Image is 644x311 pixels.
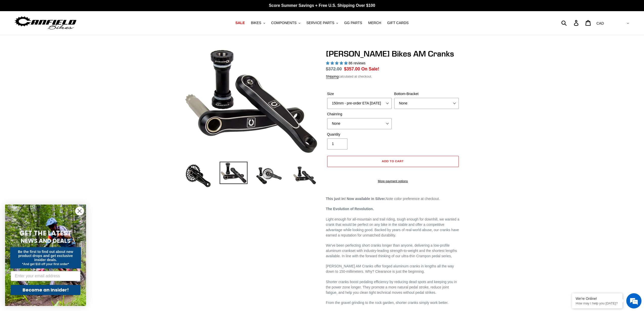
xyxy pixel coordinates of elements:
a: GG PARTS [342,20,365,26]
a: GIFT CARDS [385,20,411,26]
button: COMPONENTS [269,20,303,26]
div: We're Online! [576,297,619,301]
span: 4.97 stars [326,61,349,65]
button: Become an Insider! [11,285,80,295]
span: GG PARTS [344,21,362,25]
span: Be the first to find out about new product drops and get exclusive insider deals. [18,250,73,262]
button: Close dialog [75,207,84,215]
label: Chainring [327,112,392,117]
input: Enter your email address [11,271,80,281]
strong: The Evolution of Revolution. [326,207,374,211]
h1: [PERSON_NAME] Bikes AM Cranks [326,49,460,59]
input: Search [564,17,577,28]
span: GET THE LATEST [19,229,72,238]
img: Load image into Gallery viewer, Canfield Cranks [220,162,247,184]
a: SALE [233,20,247,26]
button: BIKES [248,20,267,26]
p: From the gravel grinding to the rock garden, shorter cranks simply work better. [326,300,460,305]
p: How may I help you today? [576,301,619,305]
s: $372.00 [326,66,342,71]
span: BIKES [251,21,261,25]
span: *And get $10 off your first order* [22,262,69,266]
span: SERVICE PARTS [306,21,334,25]
p: We've been perfecting short cranks longer than anyone, delivering a low-profile aluminum crankset... [326,243,460,259]
span: COMPONENTS [271,21,297,25]
a: More payment options [327,179,459,184]
span: NEWS AND DEALS [21,237,71,245]
img: Canfield Bikes [14,15,77,31]
button: SERVICE PARTS [304,20,341,26]
a: Shipping [326,75,339,79]
span: Add to cart [382,159,404,163]
a: MERCH [366,20,384,26]
label: Quantity [327,132,392,137]
img: Load image into Gallery viewer, CANFIELD-AM_DH-CRANKS [290,162,318,190]
span: On Sale! [361,66,379,72]
div: calculated at checkout. [326,74,460,79]
p: Light enough for all-mountain and trail riding, tough enough for downhill, we wanted a crank that... [326,217,460,238]
img: Load image into Gallery viewer, Canfield Bikes AM Cranks [255,162,283,190]
span: 86 reviews [348,61,365,65]
strong: This just in! Now available in Silver. [326,197,386,201]
span: $357.00 [344,66,360,71]
button: Add to cart [327,156,459,167]
span: MERCH [368,21,381,25]
span: SALE [235,21,245,25]
p: Shorter cranks boost pedaling efficiency by reducing dead spots and keeping you in the power zone... [326,279,460,295]
label: Size [327,91,392,97]
p: [PERSON_NAME] AM Cranks offer forged aluminum cranks in lengths all the way down to 150-millimete... [326,264,460,274]
span: GIFT CARDS [387,21,409,25]
label: Bottom-Bracket [394,91,459,97]
p: Note color preference at checkout. [326,196,460,202]
img: Load image into Gallery viewer, Canfield Bikes AM Cranks [184,162,212,190]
